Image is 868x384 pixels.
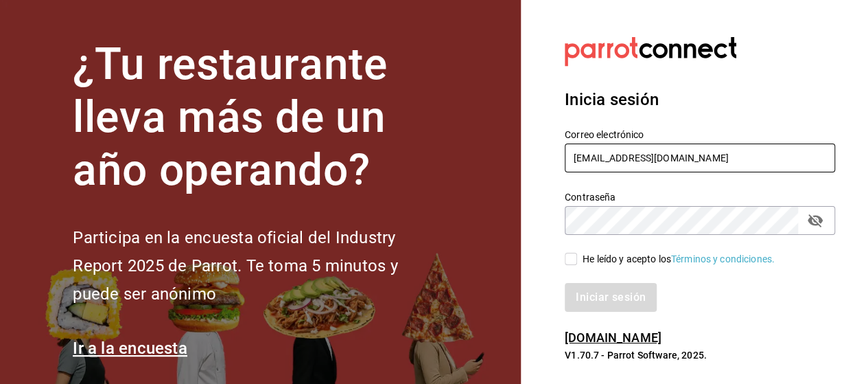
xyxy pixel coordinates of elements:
[73,38,443,196] h1: ¿Tu restaurante lleva más de un año operando?
[565,130,835,139] label: Correo electrónico
[583,252,775,267] div: He leído y acepto los
[565,330,661,345] a: [DOMAIN_NAME]
[73,339,187,358] a: Ir a la encuesta
[671,253,775,264] a: Términos y condiciones.
[565,348,835,362] p: V1.70.7 - Parrot Software, 2025.
[565,192,835,202] label: Contraseña
[565,87,835,112] h3: Inicia sesión
[73,224,443,308] h2: Participa en la encuesta oficial del Industry Report 2025 de Parrot. Te toma 5 minutos y puede se...
[804,209,827,232] button: passwordField
[565,144,835,172] input: Ingresa tu correo electrónico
